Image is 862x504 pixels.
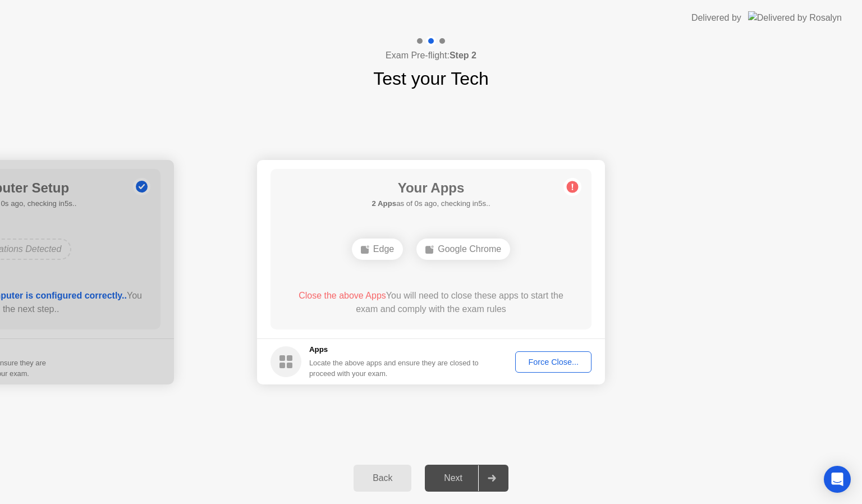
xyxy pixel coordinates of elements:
[372,178,490,198] h1: Your Apps
[748,11,842,24] img: Delivered by Rosalyn
[450,51,476,60] b: Step 2
[372,199,396,208] b: 2 Apps
[425,465,508,492] button: Next
[287,289,576,316] div: You will need to close these apps to start the exam and comply with the exam rules
[519,358,588,366] div: Force Close...
[309,344,479,355] h5: Apps
[357,473,408,483] div: Back
[372,198,490,209] h5: as of 0s ago, checking in5s..
[691,11,741,25] div: Delivered by
[354,465,411,492] button: Back
[428,473,478,483] div: Next
[416,239,510,260] div: Google Chrome
[824,466,851,493] div: Open Intercom Messenger
[309,358,479,379] div: Locate the above apps and ensure they are closed to proceed with your exam.
[299,291,386,300] span: Close the above Apps
[515,351,592,373] button: Force Close...
[352,239,403,260] div: Edge
[373,65,489,92] h1: Test your Tech
[386,49,476,62] h4: Exam Pre-flight:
